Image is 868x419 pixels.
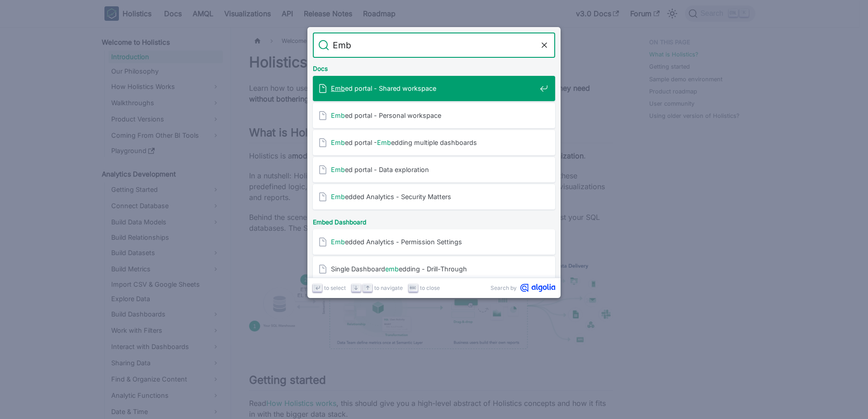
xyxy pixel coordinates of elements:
a: Embedded Analytics - Security Matters [313,184,555,209]
span: to close [420,284,440,292]
span: ed portal - Shared workspace [331,84,536,93]
a: Embed portal - Data exploration [313,157,555,182]
mark: Emb [331,193,345,200]
a: Embedded Analytics - Permission Settings [313,229,555,255]
a: Search byAlgolia [491,284,555,292]
svg: Enter key [314,284,321,291]
span: Search by [491,284,517,292]
span: Single Dashboard edding - Drill-Through [331,265,536,273]
svg: Escape key [410,284,416,291]
svg: Algolia [520,284,555,292]
mark: Emb [331,238,345,246]
a: Embed portal - Shared workspace [313,76,555,101]
svg: Arrow up [364,284,371,291]
mark: Emb [331,139,345,146]
span: edded Analytics - Security Matters [331,192,536,201]
svg: Arrow down [353,284,359,291]
input: Search docs [329,33,539,58]
span: to select [324,284,346,292]
mark: Emb [377,139,391,146]
a: Embed portal -Embedding multiple dashboards [313,130,555,155]
span: to navigate [374,284,403,292]
mark: Emb [331,84,345,92]
button: Clear the query [539,40,550,51]
a: Single Dashboardembedding - Drill-Through [313,256,555,282]
mark: emb [385,265,399,273]
div: Docs [311,58,557,76]
span: ed portal - Personal workspace [331,111,536,120]
a: Embed portal - Personal workspace [313,103,555,128]
span: ed portal - Data exploration [331,165,536,174]
mark: Emb [331,112,345,119]
div: Embed Dashboard [311,211,557,229]
span: ed portal - edding multiple dashboards [331,138,536,147]
mark: Emb [331,166,345,173]
span: edded Analytics - Permission Settings [331,237,536,246]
